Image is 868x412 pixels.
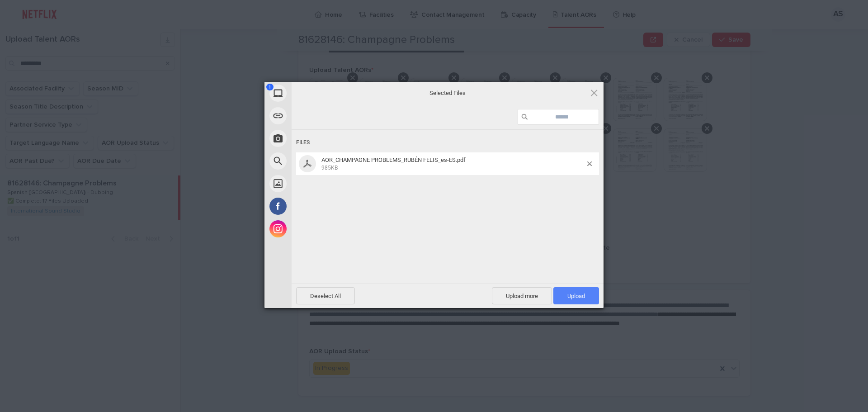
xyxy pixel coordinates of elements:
span: Deselect All [296,287,355,304]
span: AOR_CHAMPAGNE PROBLEMS_RUBÉN FELIS_es-ES.pdf [319,156,587,171]
div: Web Search [264,150,373,172]
div: My Device [264,82,373,104]
span: Click here or hit ESC to close picker [589,88,599,98]
div: Unsplash [264,172,373,195]
span: AOR_CHAMPAGNE PROBLEMS_RUBÉN FELIS_es-ES.pdf [321,156,466,163]
div: Link (URL) [264,104,373,127]
div: Files [296,134,599,151]
span: 1 [266,84,274,90]
span: 985KB [321,165,338,171]
span: Selected Files [357,89,538,97]
div: Take Photo [264,127,373,150]
span: Upload more [492,287,552,304]
div: Facebook [264,195,373,218]
div: Instagram [264,218,373,240]
span: Upload [553,287,599,304]
span: Upload [567,293,585,299]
